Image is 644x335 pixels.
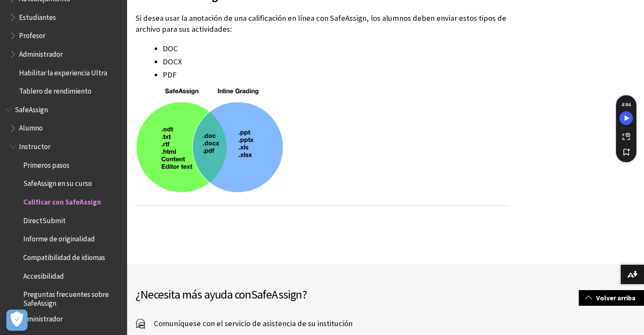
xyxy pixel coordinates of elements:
nav: Book outline for Blackboard SafeAssign [5,102,122,326]
span: Administrador [19,312,63,323]
span: Instructor [19,139,50,151]
span: Comuníquese con el servicio de asistencia de su institución [145,317,353,330]
a: Comuníquese con el servicio de asistencia de su institución [136,317,353,330]
h2: ¿Necesita más ayuda con ? [136,285,386,303]
span: Preguntas frecuentes sobre SafeAssign [23,288,121,307]
li: PDF [163,69,510,81]
span: SafeAssign [15,102,48,114]
span: SafeAssign [251,287,302,302]
span: Compatibilidad de idiomas [23,250,105,262]
span: Informe de originalidad [23,232,95,244]
span: Accesibilidad [23,269,64,280]
span: Tablero de rendimiento [19,84,92,95]
li: DOC [163,43,510,55]
a: Volver arriba [579,290,644,306]
span: SafeAssign en su curso [23,177,92,188]
span: Calificar con SafeAssign [23,195,101,206]
span: Primeros pasos [23,158,69,169]
span: Profesor [19,28,45,40]
li: DOCX [163,56,510,68]
p: Si desea usar la anotación de una calificación en línea con SafeAssign, los alumnos deben enviar ... [136,13,510,35]
span: DirectSubmit [23,213,66,225]
span: Estudiantes [19,10,56,22]
button: Abrir preferencias [6,310,28,331]
span: Administrador [19,47,63,58]
span: Habilitar la experiencia Ultra [19,66,107,77]
span: Alumno [19,121,43,133]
